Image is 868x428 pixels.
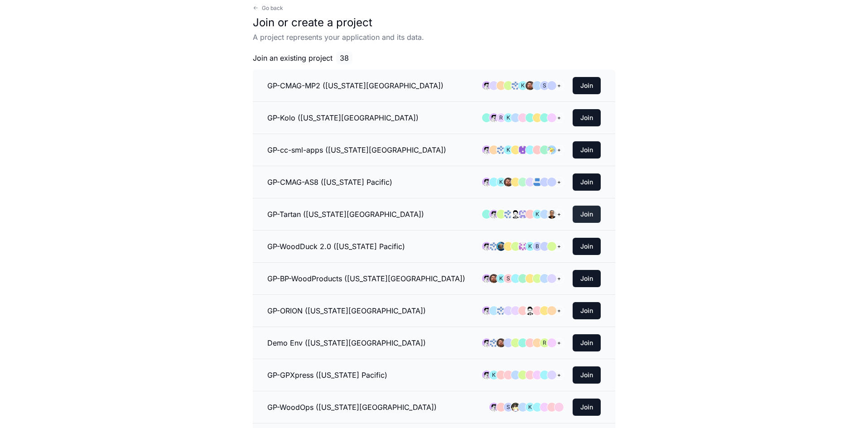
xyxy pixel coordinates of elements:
[573,399,601,416] button: Join
[573,238,601,255] button: Join
[518,145,527,154] img: 170011955
[499,114,503,121] h1: R
[497,338,506,347] img: avatar
[262,5,283,12] span: Go back
[267,305,426,316] h3: GP-ORION ([US_STATE][GEOGRAPHIC_DATA])
[492,371,496,379] h1: K
[521,82,525,89] h1: K
[518,210,527,219] img: 179045704
[497,242,506,251] img: avatar
[267,370,387,380] h3: GP-GPXpress ([US_STATE] Pacific)
[482,370,491,380] img: avatar
[504,210,513,219] img: 168196587
[528,404,532,411] h1: K
[489,210,498,219] img: avatar
[573,206,601,223] button: Join
[482,306,491,315] img: avatar
[504,178,513,187] img: avatar
[555,242,564,251] div: +
[489,338,498,347] img: 168196587
[267,177,392,188] h3: GP-CMAG-AS8 ([US_STATE] Pacific)
[555,210,564,219] div: +
[506,404,510,411] h1: S
[573,109,601,126] button: Join
[489,403,498,412] img: avatar
[482,274,491,283] img: avatar
[267,402,437,413] h3: GP-WoodOps ([US_STATE][GEOGRAPHIC_DATA])
[482,242,491,251] img: avatar
[555,178,564,187] div: +
[267,273,465,284] h3: GP-BP-WoodProducts ([US_STATE][GEOGRAPHIC_DATA])
[267,209,424,220] h3: GP-Tartan ([US_STATE][GEOGRAPHIC_DATA])
[482,338,491,347] img: avatar
[547,210,556,219] img: avatar
[511,210,520,219] img: 173912707
[482,81,491,90] img: avatar
[555,113,564,122] div: +
[547,145,556,154] img: avatar
[506,146,510,154] h1: K
[573,334,601,351] button: Join
[543,339,546,346] h1: R
[555,306,564,315] div: +
[511,403,520,412] img: avatar
[482,178,491,187] img: avatar
[535,243,539,250] h1: B
[526,81,535,90] img: avatar
[573,141,601,159] button: Join
[253,53,333,63] span: Join an existing project
[555,338,564,347] div: +
[267,80,444,91] h3: GP-CMAG-MP2 ([US_STATE][GEOGRAPHIC_DATA])
[267,337,426,348] h3: Demo Env ([US_STATE][GEOGRAPHIC_DATA])
[543,82,546,89] h1: S
[267,144,446,155] h3: GP-cc-sml-apps ([US_STATE][GEOGRAPHIC_DATA])
[506,114,510,121] h1: K
[267,241,405,252] h3: GP-WoodDuck 2.0 ([US_STATE] Pacific)
[555,81,564,90] div: +
[489,274,498,283] img: avatar
[497,306,506,315] img: 168196587
[253,5,283,12] button: Go back
[518,242,527,251] img: 177656926
[489,242,498,251] img: 168196587
[573,270,601,287] button: Join
[506,275,510,282] h1: S
[555,274,564,283] div: +
[267,112,419,123] h3: GP-Kolo ([US_STATE][GEOGRAPHIC_DATA])
[555,145,564,154] div: +
[511,81,520,90] img: 168196587
[573,302,601,319] button: Join
[497,145,506,154] img: 168196587
[253,15,615,30] h1: Join or create a project
[526,306,535,315] img: 173912707
[499,275,503,282] h1: K
[533,178,542,187] img: 171085085
[573,366,601,384] button: Join
[535,211,539,218] h1: K
[253,32,615,43] p: A project represents your application and its data.
[528,243,532,250] h1: K
[555,370,564,380] div: +
[489,113,498,122] img: avatar
[573,77,601,94] button: Join
[573,173,601,191] button: Join
[336,52,352,64] span: 38
[499,178,503,186] h1: K
[482,145,491,154] img: avatar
